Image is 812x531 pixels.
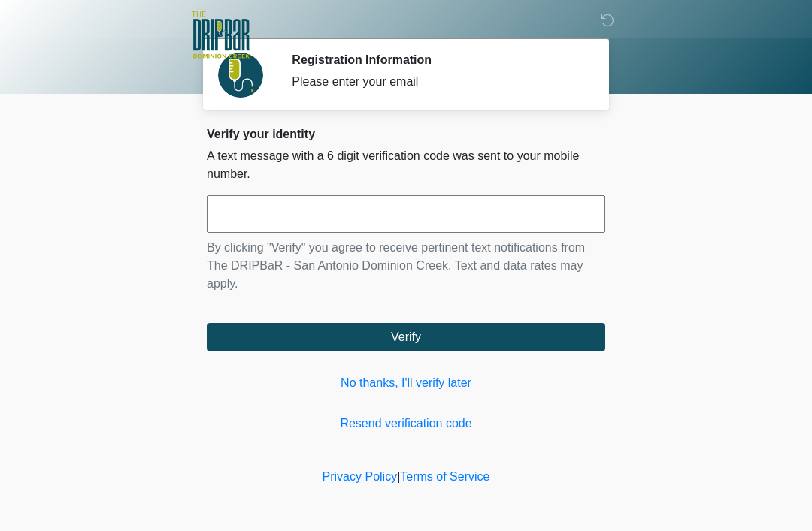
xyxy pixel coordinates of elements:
p: By clicking "Verify" you agree to receive pertinent text notifications from The DRIPBaR - San Ant... [207,239,605,293]
a: Resend verification code [207,415,605,433]
h2: Verify your identity [207,127,605,141]
a: No thanks, I'll verify later [207,374,605,392]
p: A text message with a 6 digit verification code was sent to your mobile number. [207,147,605,183]
a: | [397,470,400,483]
div: Please enter your email [292,73,583,91]
button: Verify [207,323,605,351]
img: The DRIPBaR - San Antonio Dominion Creek Logo [192,11,250,61]
a: Terms of Service [400,470,489,483]
img: Agent Avatar [218,53,263,98]
a: Privacy Policy [323,470,398,483]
